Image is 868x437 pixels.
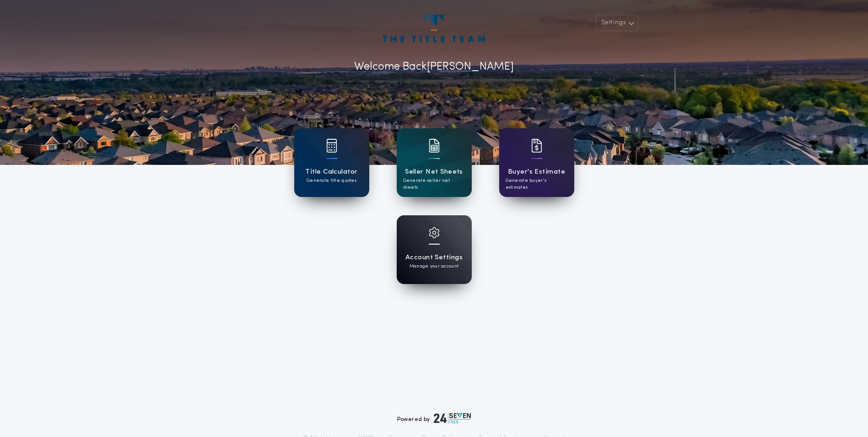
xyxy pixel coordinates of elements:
img: card icon [429,139,440,153]
img: logo [434,413,471,424]
img: account-logo [383,15,485,42]
h1: Seller Net Sheets [405,167,463,177]
p: Generate buyer's estimates [506,177,568,191]
p: Welcome Back [PERSON_NAME] [354,59,514,75]
a: card iconBuyer's EstimateGenerate buyer's estimates [499,128,574,197]
h1: Title Calculator [305,167,357,177]
h1: Buyer's Estimate [508,167,565,177]
img: card icon [429,227,440,238]
button: Settings [595,15,638,31]
a: card iconAccount SettingsManage your account [397,215,472,284]
img: card icon [531,139,542,153]
a: card iconTitle CalculatorGenerate title quotes [294,128,369,197]
img: card icon [326,139,337,153]
a: card iconSeller Net SheetsGenerate seller net sheets [397,128,472,197]
p: Manage your account [410,263,458,270]
div: Powered by [397,413,471,424]
h1: Account Settings [405,252,463,263]
p: Generate title quotes [307,177,356,184]
p: Generate seller net sheets [403,177,465,191]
